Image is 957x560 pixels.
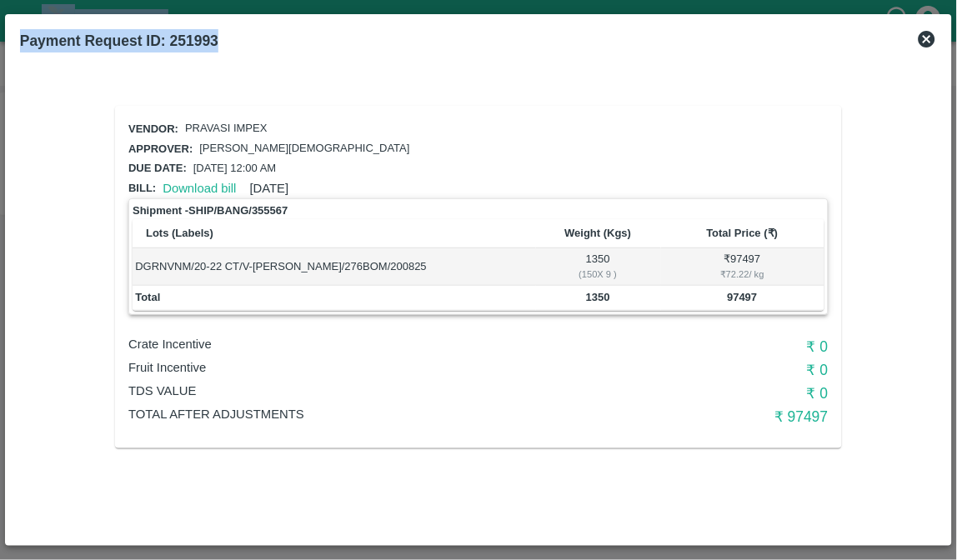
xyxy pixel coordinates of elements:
[128,162,187,174] span: Due date:
[185,121,268,137] p: PRAVASI IMPEX
[664,267,822,282] div: ₹ 72.22 / kg
[661,248,824,285] td: ₹ 97497
[595,358,829,382] h6: ₹ 0
[728,291,758,303] b: 97497
[707,227,779,239] b: Total Price (₹)
[595,335,829,358] h6: ₹ 0
[146,227,213,239] b: Lots (Labels)
[586,291,610,303] b: 1350
[565,227,632,239] b: Weight (Kgs)
[128,382,595,400] p: TDS VALUE
[128,405,595,423] p: Total After adjustments
[128,182,156,194] span: Bill:
[133,248,535,285] td: DGRNVNM/20-22 CT/V-[PERSON_NAME]/276BOM/200825
[163,182,236,195] a: Download bill
[20,32,218,49] b: Payment Request ID: 251993
[595,382,829,405] h6: ₹ 0
[539,267,659,282] div: ( 150 X 9 )
[595,405,829,428] h6: ₹ 97497
[135,291,160,303] b: Total
[128,142,193,155] span: Approver:
[128,335,595,353] p: Crate Incentive
[199,141,409,157] p: [PERSON_NAME][DEMOGRAPHIC_DATA]
[128,358,595,377] p: Fruit Incentive
[536,248,661,285] td: 1350
[128,122,178,135] span: Vendor:
[250,182,289,195] span: [DATE]
[133,202,288,219] strong: Shipment - SHIP/BANG/355567
[193,161,276,177] p: [DATE] 12:00 AM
